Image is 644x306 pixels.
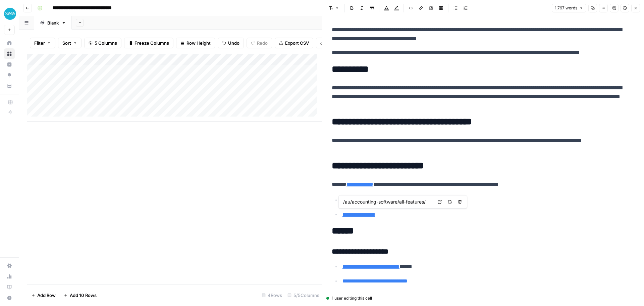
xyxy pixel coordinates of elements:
[176,38,215,48] button: Row Height
[34,40,45,46] span: Filter
[70,292,97,299] span: Add 10 Rows
[218,38,244,48] button: Undo
[95,40,117,46] span: 5 Columns
[60,290,101,301] button: Add 10 Rows
[555,5,577,11] span: 1,797 words
[275,38,313,48] button: Export CSV
[326,295,640,301] div: 1 user editing this cell
[47,19,59,26] div: Blank
[228,40,239,46] span: Undo
[285,290,322,301] div: 5/5 Columns
[124,38,173,48] button: Freeze Columns
[135,40,169,46] span: Freeze Columns
[27,290,60,301] button: Add Row
[552,4,586,12] button: 1,797 words
[4,271,15,282] a: Usage
[30,38,55,48] button: Filter
[257,40,268,46] span: Redo
[4,8,16,20] img: XeroOps Logo
[285,40,309,46] span: Export CSV
[84,38,121,48] button: 5 Columns
[4,48,15,59] a: Browse
[4,282,15,293] a: Learning Hub
[259,290,285,301] div: 4 Rows
[4,38,15,48] a: Home
[62,40,71,46] span: Sort
[4,260,15,271] a: Settings
[58,38,82,48] button: Sort
[4,81,15,91] a: Your Data
[4,293,15,303] button: Help + Support
[4,5,15,22] button: Workspace: XeroOps
[247,38,272,48] button: Redo
[37,292,56,299] span: Add Row
[4,59,15,70] a: Insights
[186,40,211,46] span: Row Height
[4,70,15,81] a: Opportunities
[34,16,72,30] a: Blank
